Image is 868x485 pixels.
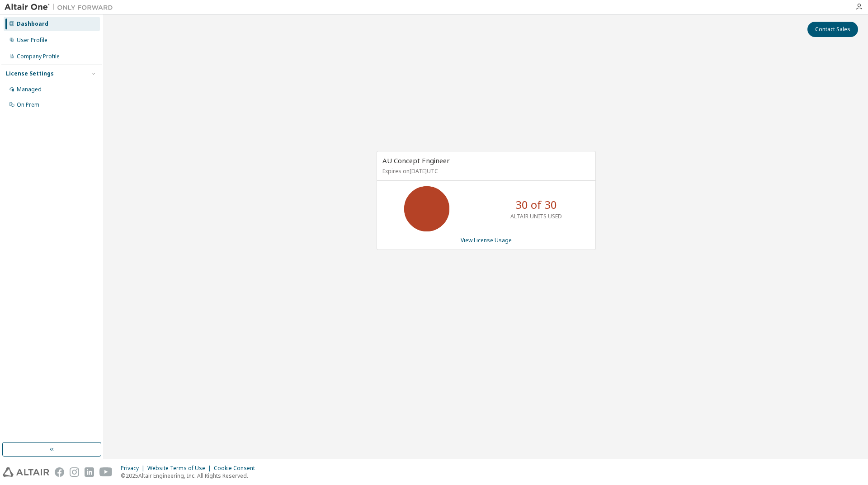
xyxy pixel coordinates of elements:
[3,467,49,477] img: altair_logo.svg
[214,465,260,472] div: Cookie Consent
[121,465,147,472] div: Privacy
[70,467,79,477] img: instagram.svg
[85,467,94,477] img: linkedin.svg
[807,22,858,37] button: Contact Sales
[99,467,113,477] img: youtube.svg
[17,53,60,60] div: Company Profile
[510,212,562,220] p: ALTAIR UNITS USED
[17,86,42,93] div: Managed
[17,101,39,108] div: On Prem
[382,156,450,165] span: AU Concept Engineer
[461,236,512,244] a: View License Usage
[5,3,118,12] img: Altair One
[147,465,214,472] div: Website Terms of Use
[6,70,54,77] div: License Settings
[121,472,260,480] p: © 2025 Altair Engineering, Inc. All Rights Reserved.
[17,37,47,44] div: User Profile
[515,197,557,212] p: 30 of 30
[17,20,48,28] div: Dashboard
[55,467,64,477] img: facebook.svg
[382,167,588,175] p: Expires on [DATE] UTC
